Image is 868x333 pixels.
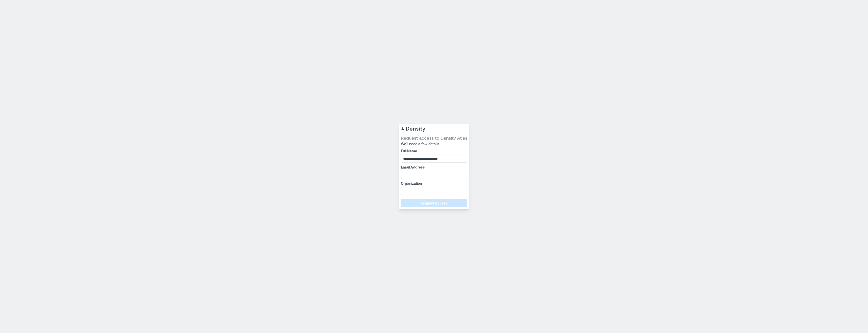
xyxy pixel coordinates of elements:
span: Request Access [420,201,448,206]
span: Request access to Density Atlas [401,135,467,141]
button: Request Access [401,199,467,207]
span: We’ll need a few details. [401,141,467,146]
label: Organization [401,181,466,186]
label: Email Address [401,165,466,170]
label: Full Name [401,149,466,154]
